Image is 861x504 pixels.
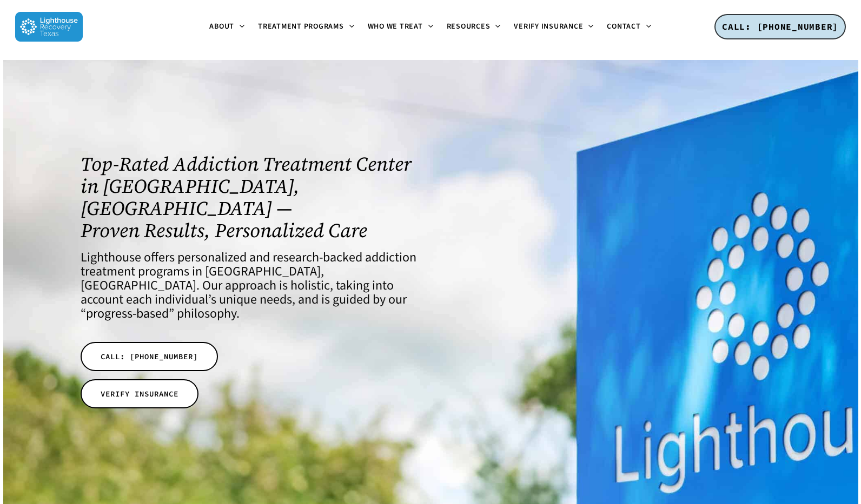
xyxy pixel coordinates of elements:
a: Contact [600,23,658,31]
a: progress-based [86,304,169,323]
span: About [209,21,234,32]
a: Resources [440,23,508,31]
h1: Top-Rated Addiction Treatment Center in [GEOGRAPHIC_DATA], [GEOGRAPHIC_DATA] — Proven Results, Pe... [81,153,416,241]
a: Who We Treat [361,23,440,31]
a: Treatment Programs [251,23,361,31]
h4: Lighthouse offers personalized and research-backed addiction treatment programs in [GEOGRAPHIC_DA... [81,251,416,321]
img: Lighthouse Recovery Texas [15,12,83,42]
span: Who We Treat [368,21,423,32]
a: VERIFY INSURANCE [81,379,198,408]
a: CALL: [PHONE_NUMBER] [81,342,218,371]
span: Contact [607,21,640,32]
a: About [203,23,251,31]
span: Resources [447,21,491,32]
a: Verify Insurance [507,23,600,31]
span: CALL: [PHONE_NUMBER] [722,21,838,32]
span: Verify Insurance [514,21,583,32]
a: CALL: [PHONE_NUMBER] [714,14,846,40]
span: Treatment Programs [258,21,344,32]
span: VERIFY INSURANCE [101,388,178,399]
span: CALL: [PHONE_NUMBER] [101,351,198,362]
